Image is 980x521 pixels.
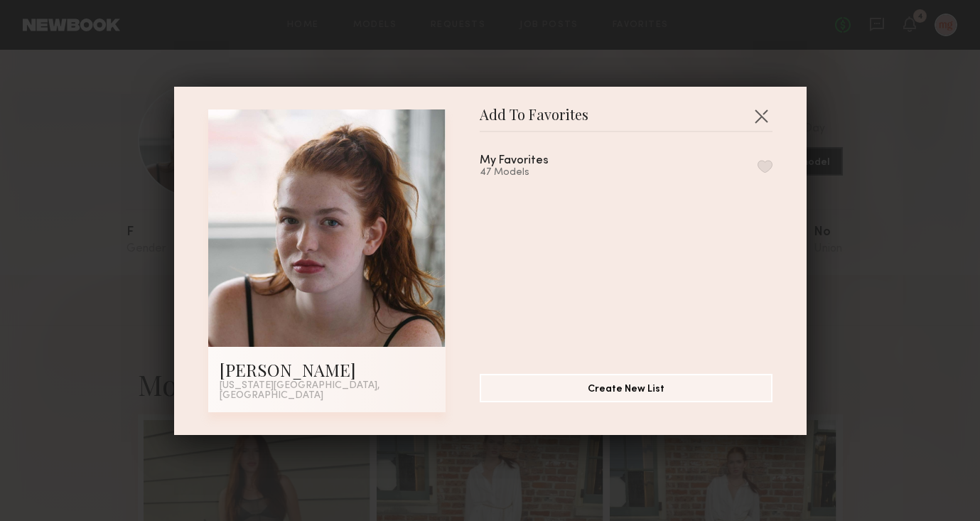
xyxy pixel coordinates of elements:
[480,374,772,402] button: Create New List
[480,155,549,167] div: My Favorites
[480,167,583,178] div: 47 Models
[220,358,434,381] div: [PERSON_NAME]
[220,381,434,401] div: [US_STATE][GEOGRAPHIC_DATA], [GEOGRAPHIC_DATA]
[480,109,588,131] span: Add To Favorites
[750,104,772,127] button: Close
